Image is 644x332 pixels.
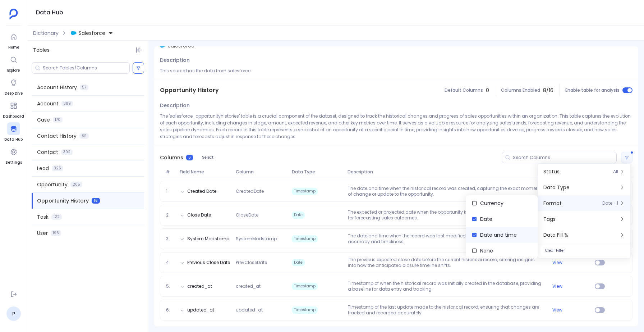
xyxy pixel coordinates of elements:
span: Tags [543,215,556,223]
a: Settings [5,145,22,165]
span: All [613,169,618,174]
span: Date +1 [602,200,618,206]
span: Task [37,213,49,220]
span: 6 [186,155,193,160]
span: 389 [61,101,73,106]
span: Lead [37,165,49,172]
span: Dictionary [33,29,59,37]
span: Description [160,56,190,64]
span: Settings [5,160,22,165]
span: Default Columns [445,87,483,93]
span: Date and time [480,231,517,238]
span: Opportunity [37,181,68,188]
span: 3. [163,236,177,242]
span: Description [345,169,546,175]
p: The expected or projected date when the opportunity is anticipated to close, important for foreca... [345,209,546,221]
span: 8 / 16 [543,87,553,94]
a: Home [7,30,20,50]
button: View [552,260,562,265]
span: Timestamp [292,188,318,195]
p: This source has the data from salesforce [160,67,632,74]
span: Data Fill % [543,231,568,238]
p: The date and time when the historical record was created, capturing the exact moment of change or... [345,186,546,197]
span: Opportunity History [160,86,219,95]
span: Column [233,169,289,175]
span: Salesforce [79,29,105,37]
span: created_at [233,283,289,289]
span: Contact [37,149,58,156]
button: Salesforce [69,27,115,39]
span: Date [292,212,305,219]
button: System Modstamp [187,236,229,242]
span: 265 [70,182,82,187]
span: 122 [51,214,62,220]
span: Format [543,200,562,207]
span: Description [160,102,190,109]
span: updated_at [233,307,289,313]
span: Deep Dive [5,91,23,96]
span: Account History [37,84,77,91]
button: Clear Filter [540,246,570,255]
span: Enable table for analysis [565,87,620,93]
span: Home [7,45,20,50]
span: Contact History [37,132,77,140]
img: salesforce.svg [71,30,77,36]
a: Data Hub [4,122,23,142]
span: SystemModstamp [233,236,289,242]
a: Deep Dive [5,76,23,96]
a: P [6,306,21,321]
span: 325 [52,165,63,171]
button: Close Date [187,212,211,218]
button: Previous Close Date [187,260,230,265]
p: The date and time when the record was last modified by the system, ensuring data accuracy and tim... [345,233,546,245]
h1: Data Hub [36,8,63,18]
input: Search Tables/Columns [43,65,129,71]
span: Timestamp [292,306,318,314]
a: Explore [7,53,20,73]
span: Data Type [543,184,570,191]
p: Timestamp of the last update made to the historical record, ensuring that changes are tracked and... [345,304,546,316]
span: Date [292,259,305,266]
span: Opportunity History [37,197,89,204]
span: CloseDate [233,212,289,218]
button: Hide Tables [134,45,144,55]
span: Explore [7,68,20,73]
span: Currency [480,200,503,207]
span: 1. [163,188,177,194]
span: 59 [79,133,89,139]
input: Search Columns [513,155,616,160]
button: Created Date [187,188,216,194]
span: 392 [61,149,73,155]
span: Case [37,116,50,123]
span: Date [480,215,492,223]
span: 6. [163,307,177,313]
div: Tables [27,41,148,59]
p: The 'salesforce_opportunityhistories' table is a crucial component of the dataset, designed to tr... [160,113,632,140]
span: # [163,169,177,175]
span: Columns [160,154,183,161]
span: Columns Enabled [501,87,540,93]
button: Select [197,153,218,162]
span: None [480,247,493,254]
button: View [552,307,562,313]
button: updated_at [187,307,214,313]
span: 2. [163,212,177,218]
span: Dashboard [3,114,24,119]
button: View [552,283,562,289]
span: Status [543,168,560,175]
a: Dashboard [3,99,24,119]
span: Data Hub [4,137,23,142]
span: Data Type [289,169,345,175]
span: 4. [163,260,177,265]
span: 57 [80,85,88,90]
span: 0 [486,87,489,94]
span: 196 [51,230,61,236]
span: PrevCloseDate [233,260,289,265]
span: 170 [53,117,63,123]
span: 5. [163,283,177,289]
button: created_at [187,283,212,289]
span: Account [37,100,59,107]
span: Timestamp [292,235,318,242]
span: User [37,229,48,237]
span: CreatedDate [233,188,289,194]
